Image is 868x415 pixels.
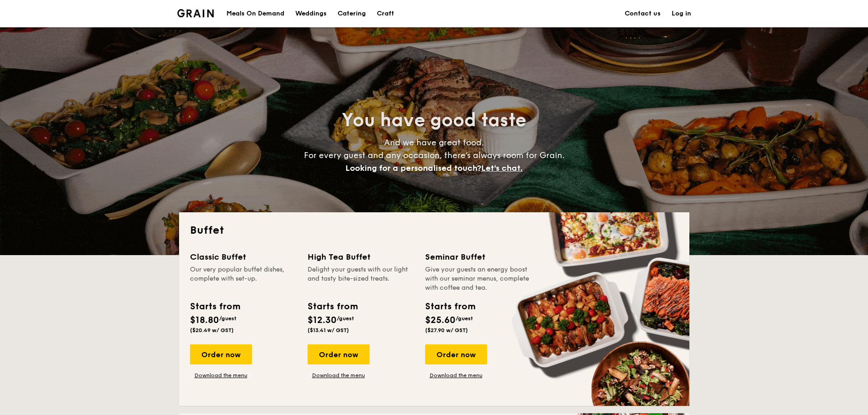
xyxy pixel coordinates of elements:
[190,372,252,379] a: Download the menu
[190,300,240,313] div: Starts from
[219,315,236,322] span: /guest
[337,315,354,322] span: /guest
[342,109,526,131] span: You have good taste
[456,315,473,322] span: /guest
[177,9,214,17] img: Grain
[345,163,481,173] span: Looking for a personalised touch?
[190,265,297,292] div: Our very popular buffet dishes, complete with set-up.
[308,344,370,364] div: Order now
[190,223,678,238] h2: Buffet
[425,372,487,379] a: Download the menu
[425,251,532,263] div: Seminar Buffet
[190,327,234,333] span: ($20.49 w/ GST)
[425,327,468,333] span: ($27.90 w/ GST)
[190,344,252,364] div: Order now
[425,300,475,313] div: Starts from
[308,251,414,263] div: High Tea Buffet
[190,251,297,263] div: Classic Buffet
[425,344,487,364] div: Order now
[308,327,349,333] span: ($13.41 w/ GST)
[177,9,214,17] a: Logotype
[308,265,414,292] div: Delight your guests with our light and tasty bite-sized treats.
[481,163,523,173] span: Let's chat.
[190,315,219,326] span: $18.80
[425,315,456,326] span: $25.60
[304,138,565,173] span: And we have great food. For every guest and any occasion, there’s always room for Grain.
[308,315,337,326] span: $12.30
[425,265,532,292] div: Give your guests an energy boost with our seminar menus, complete with coffee and tea.
[308,372,370,379] a: Download the menu
[308,300,357,313] div: Starts from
